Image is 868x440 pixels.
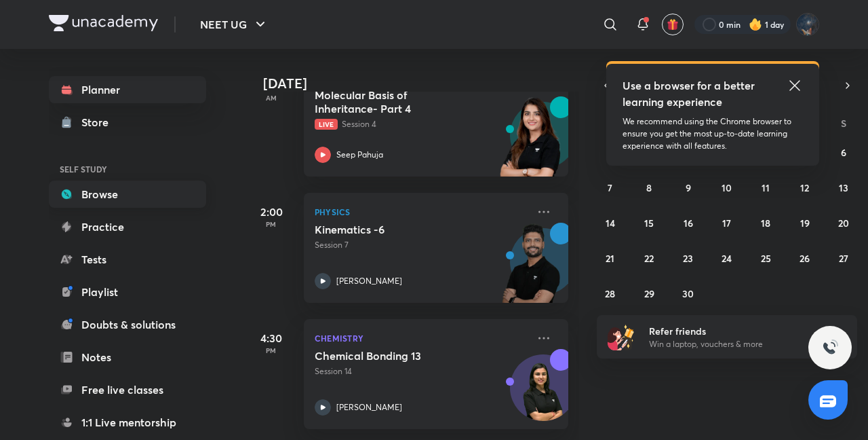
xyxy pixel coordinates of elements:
[716,247,738,269] button: September 24, 2025
[315,239,528,251] p: Session 7
[315,88,484,115] h5: Molecular Basis of Inheritance- Part 4
[646,181,652,194] abbr: September 8, 2025
[822,340,838,356] img: ttu
[716,212,738,234] button: September 17, 2025
[244,220,298,228] p: PM
[716,177,738,198] button: September 10, 2025
[677,212,699,234] button: September 16, 2025
[755,212,776,234] button: September 18, 2025
[800,181,809,194] abbr: September 12, 2025
[644,217,654,230] abbr: September 15, 2025
[608,181,612,194] abbr: September 7, 2025
[649,324,816,338] h6: Refer friends
[839,181,848,194] abbr: September 13, 2025
[49,109,206,136] a: Store
[667,18,679,31] img: avatar
[683,252,693,265] abbr: September 23, 2025
[49,158,206,181] h6: SELF STUDY
[722,217,731,230] abbr: September 17, 2025
[494,223,568,316] img: unacademy
[755,177,776,198] button: September 11, 2025
[599,212,621,234] button: September 14, 2025
[638,282,660,304] button: September 29, 2025
[833,247,854,269] button: September 27, 2025
[761,252,771,265] abbr: September 25, 2025
[49,181,206,208] a: Browse
[336,275,402,287] p: [PERSON_NAME]
[762,181,770,194] abbr: September 11, 2025
[686,181,691,194] abbr: September 9, 2025
[682,287,694,300] abbr: September 30, 2025
[192,11,277,38] button: NEET UG
[49,278,206,306] a: Playlist
[755,247,776,269] button: September 25, 2025
[244,330,298,346] h5: 4:30
[606,252,614,265] abbr: September 21, 2025
[244,94,298,102] p: AM
[315,119,338,130] span: Live
[662,14,684,35] button: avatar
[244,204,298,220] h5: 2:00
[599,282,621,304] button: September 28, 2025
[838,217,849,230] abbr: September 20, 2025
[833,177,854,198] button: September 13, 2025
[494,96,568,190] img: unacademy
[800,252,810,265] abbr: September 26, 2025
[761,217,770,230] abbr: September 18, 2025
[839,252,848,265] abbr: September 27, 2025
[684,217,693,230] abbr: September 16, 2025
[722,252,732,265] abbr: September 24, 2025
[81,114,117,130] div: Store
[833,141,854,163] button: September 6, 2025
[800,217,810,230] abbr: September 19, 2025
[49,76,206,103] a: Planner
[263,75,582,92] h4: [DATE]
[677,247,699,269] button: September 23, 2025
[315,349,484,363] h5: Chemical Bonding 13
[638,177,660,198] button: September 8, 2025
[336,149,383,161] p: Seep Pahuja
[49,409,206,436] a: 1:1 Live mentorship
[599,177,621,198] button: September 7, 2025
[841,117,846,130] abbr: Saturday
[794,247,816,269] button: September 26, 2025
[605,287,615,300] abbr: September 28, 2025
[638,212,660,234] button: September 15, 2025
[623,115,803,152] p: We recommend using the Chrome browser to ensure you get the most up-to-date learning experience w...
[49,15,158,35] a: Company Logo
[49,376,206,403] a: Free live classes
[511,362,576,427] img: Avatar
[315,223,484,236] h5: Kinematics -6
[608,323,635,350] img: referral
[644,252,654,265] abbr: September 22, 2025
[315,204,528,220] p: Physics
[599,247,621,269] button: September 21, 2025
[722,181,732,194] abbr: September 10, 2025
[841,146,846,159] abbr: September 6, 2025
[244,346,298,354] p: PM
[49,344,206,371] a: Notes
[315,365,528,378] p: Session 14
[623,77,757,110] h5: Use a browser for a better learning experience
[336,401,402,414] p: [PERSON_NAME]
[796,13,819,36] img: Muskan Kumar
[833,212,854,234] button: September 20, 2025
[638,247,660,269] button: September 22, 2025
[794,212,816,234] button: September 19, 2025
[794,177,816,198] button: September 12, 2025
[644,287,654,300] abbr: September 29, 2025
[649,338,816,350] p: Win a laptop, vouchers & more
[315,330,528,346] p: Chemistry
[677,177,699,198] button: September 9, 2025
[606,217,615,230] abbr: September 14, 2025
[49,246,206,273] a: Tests
[49,213,206,240] a: Practice
[49,15,158,31] img: Company Logo
[315,118,528,130] p: Session 4
[749,18,762,31] img: streak
[49,311,206,338] a: Doubts & solutions
[677,282,699,304] button: September 30, 2025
